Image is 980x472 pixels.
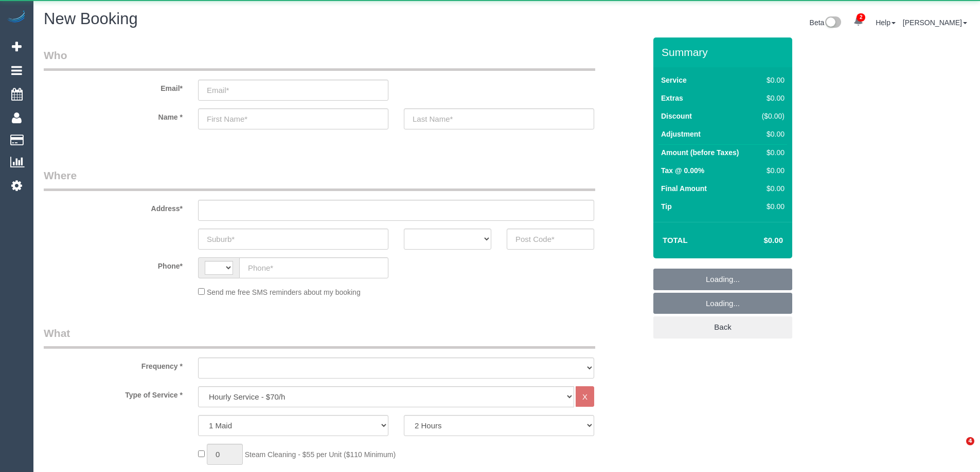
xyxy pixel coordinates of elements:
[198,229,388,250] input: Suburb*
[661,165,704,176] label: Tax @ 0.00%
[36,357,190,371] label: Frequency *
[245,450,396,459] span: Steam Cleaning - $55 per Unit ($110 Minimum)
[824,16,841,30] img: New interface
[36,80,190,93] label: Email*
[44,168,595,191] legend: Where
[945,437,970,462] iframe: Intercom live chat
[239,257,388,278] input: Phone*
[661,147,739,158] label: Amount (before Taxes)
[36,386,190,400] label: Type of Service *
[661,75,687,85] label: Service
[810,18,842,27] a: Beta
[663,236,688,244] strong: Total
[733,236,783,245] h4: $0.00
[198,108,388,129] input: First Name*
[36,257,190,271] label: Phone*
[903,18,967,27] a: [PERSON_NAME]
[6,10,27,25] img: Automaid Logo
[44,326,595,349] legend: What
[44,10,138,28] span: New Booking
[44,48,595,71] legend: Who
[661,201,672,212] label: Tip
[757,183,785,194] div: $0.00
[661,111,692,121] label: Discount
[661,183,707,194] label: Final Amount
[207,288,361,296] span: Send me free SMS reminders about my booking
[662,46,787,58] h3: Summary
[36,108,190,122] label: Name *
[507,229,594,250] input: Post Code*
[757,75,785,85] div: $0.00
[757,201,785,212] div: $0.00
[757,111,785,121] div: ($0.00)
[757,147,785,158] div: $0.00
[848,10,868,33] a: 2
[757,165,785,176] div: $0.00
[404,108,594,129] input: Last Name*
[857,13,865,22] span: 2
[966,437,974,445] span: 4
[661,129,701,139] label: Adjustment
[876,18,896,27] a: Help
[757,129,785,139] div: $0.00
[757,93,785,103] div: $0.00
[653,316,792,338] a: Back
[661,93,683,103] label: Extras
[36,200,190,214] label: Address*
[198,80,388,101] input: Email*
